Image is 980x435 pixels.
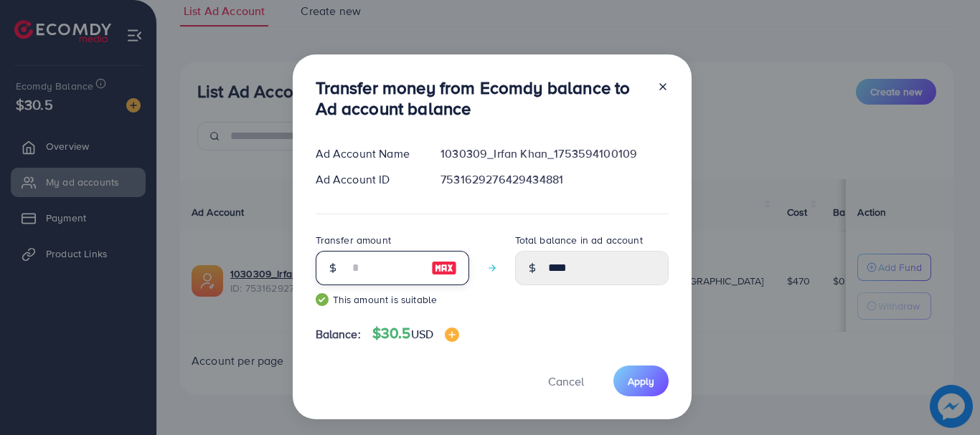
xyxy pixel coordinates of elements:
[316,292,469,307] small: This amount is suitable
[372,325,459,343] h4: $30.5
[429,171,679,188] div: 7531629276429434881
[431,259,457,277] img: image
[316,293,329,306] img: guide
[411,326,433,342] span: USD
[515,233,643,247] label: Total balance in ad account
[316,77,646,119] h3: Transfer money from Ecomdy balance to Ad account balance
[628,374,654,388] span: Apply
[316,233,391,247] label: Transfer amount
[548,373,584,389] span: Cancel
[304,171,430,188] div: Ad Account ID
[530,365,602,396] button: Cancel
[316,326,361,343] span: Balance:
[445,328,459,342] img: image
[613,365,669,396] button: Apply
[429,145,679,162] div: 1030309_Irfan Khan_1753594100109
[304,145,430,162] div: Ad Account Name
